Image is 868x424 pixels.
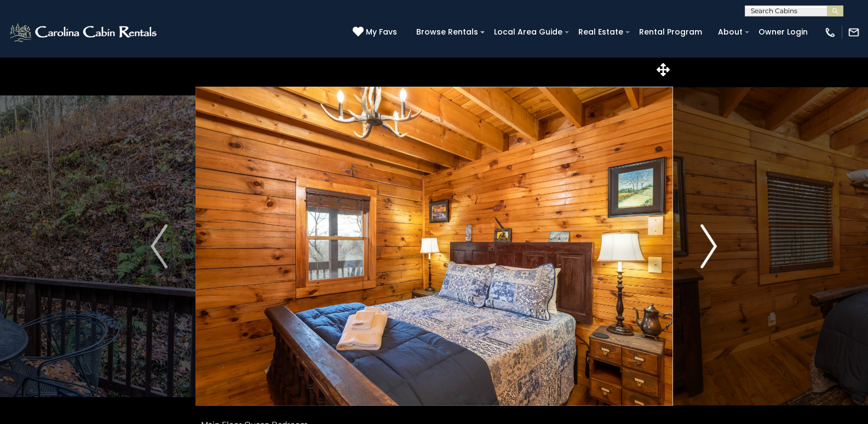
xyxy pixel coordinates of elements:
[753,24,813,41] a: Owner Login
[353,26,400,38] a: My Favs
[700,224,717,268] img: arrow
[8,21,160,43] img: White-1-2.png
[824,26,836,38] img: phone-regular-white.png
[634,24,708,41] a: Rental Program
[151,224,167,268] img: arrow
[366,26,397,38] span: My Favs
[488,24,568,41] a: Local Area Guide
[712,24,748,41] a: About
[573,24,629,41] a: Real Estate
[848,26,860,38] img: mail-regular-white.png
[411,24,484,41] a: Browse Rentals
